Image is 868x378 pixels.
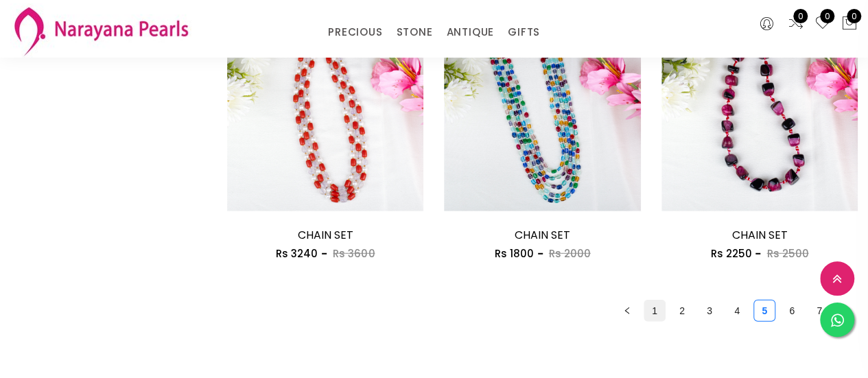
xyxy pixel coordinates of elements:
li: 5 [753,300,775,322]
button: right [836,300,858,322]
li: 4 [726,300,748,322]
a: 0 [814,15,831,33]
span: Rs 2250 [710,246,751,261]
a: 0 [788,15,804,33]
li: 3 [699,300,720,322]
li: Previous Page [616,300,638,322]
li: 6 [781,300,803,322]
a: 3 [699,300,720,321]
span: Rs 3240 [276,246,318,261]
a: 4 [727,300,747,321]
li: 2 [671,300,693,322]
button: left [616,300,638,322]
span: left [623,307,631,315]
li: Next Page [836,300,858,322]
li: 7 [808,300,830,322]
a: CHAIN SET [731,227,787,243]
a: 5 [754,300,775,321]
span: Rs 2000 [549,246,591,261]
a: GIFTS [508,22,540,43]
a: CHAIN SET [298,227,353,243]
span: 0 [847,9,861,23]
span: 0 [793,9,808,23]
span: Rs 1800 [495,246,534,261]
a: 7 [809,300,830,321]
a: 2 [672,300,692,321]
a: 6 [782,300,802,321]
a: 1 [644,300,665,321]
span: Rs 3600 [333,246,375,261]
span: Rs 2500 [766,246,808,261]
li: 1 [644,300,666,322]
a: CHAIN SET [515,227,570,243]
a: STONE [396,22,432,43]
span: 0 [820,9,834,23]
a: PRECIOUS [328,22,382,43]
button: 0 [841,15,858,33]
a: ANTIQUE [446,22,494,43]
